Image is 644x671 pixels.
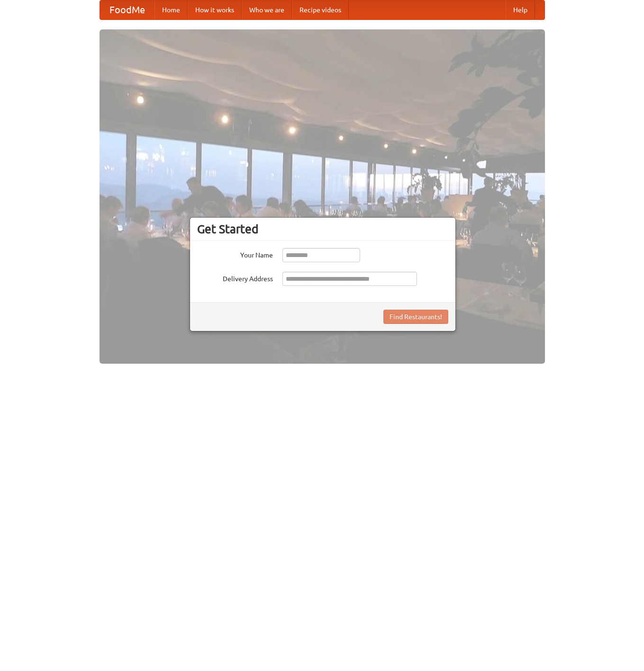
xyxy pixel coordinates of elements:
[197,272,273,284] label: Delivery Address
[188,0,242,19] a: How it works
[197,248,273,260] label: Your Name
[383,310,448,324] button: Find Restaurants!
[154,0,188,19] a: Home
[100,0,154,19] a: FoodMe
[197,222,448,236] h3: Get Started
[242,0,292,19] a: Who we are
[292,0,349,19] a: Recipe videos
[506,0,535,19] a: Help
